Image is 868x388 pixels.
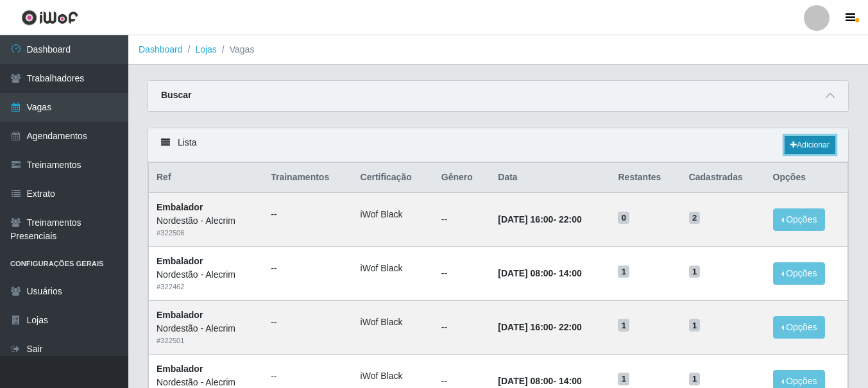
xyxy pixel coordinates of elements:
[785,136,835,154] a: Adicionar
[689,212,701,224] span: 2
[353,163,434,193] th: Certificação
[559,214,582,224] time: 22:00
[361,208,426,221] li: iWof Black
[157,256,203,266] strong: Embalador
[498,322,553,332] time: [DATE] 16:00
[498,268,581,278] strong: -
[559,268,582,278] time: 14:00
[434,192,490,246] td: --
[263,163,352,193] th: Trainamentos
[434,163,490,193] th: Gênero
[434,300,490,354] td: --
[773,262,826,285] button: Opções
[618,319,629,332] span: 1
[689,373,701,385] span: 1
[498,376,581,386] strong: -
[157,335,255,346] div: # 322501
[610,163,681,193] th: Restantes
[681,163,765,193] th: Cadastradas
[139,44,183,55] a: Dashboard
[157,282,255,292] div: # 322462
[618,266,629,278] span: 1
[271,208,345,221] ul: --
[773,316,826,339] button: Opções
[490,163,610,193] th: Data
[157,214,255,228] div: Nordestão - Alecrim
[765,163,848,193] th: Opções
[271,262,345,275] ul: --
[157,310,203,320] strong: Embalador
[271,369,345,383] ul: --
[689,319,701,332] span: 1
[361,262,426,275] li: iWof Black
[157,268,255,282] div: Nordestão - Alecrim
[498,268,553,278] time: [DATE] 08:00
[157,322,255,335] div: Nordestão - Alecrim
[773,208,826,231] button: Opções
[195,44,216,55] a: Lojas
[149,163,264,193] th: Ref
[434,247,490,301] td: --
[157,228,255,239] div: # 322506
[498,214,581,224] strong: -
[618,212,629,224] span: 0
[559,322,582,332] time: 22:00
[271,316,345,329] ul: --
[157,364,203,374] strong: Embalador
[618,373,629,385] span: 1
[361,316,426,329] li: iWof Black
[148,128,848,162] div: Lista
[128,35,868,65] nav: breadcrumb
[217,43,255,56] li: Vagas
[21,10,78,26] img: CoreUI Logo
[161,90,191,100] strong: Buscar
[689,266,701,278] span: 1
[498,214,553,224] time: [DATE] 16:00
[157,202,203,212] strong: Embalador
[498,322,581,332] strong: -
[559,376,582,386] time: 14:00
[498,376,553,386] time: [DATE] 08:00
[361,369,426,383] li: iWof Black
